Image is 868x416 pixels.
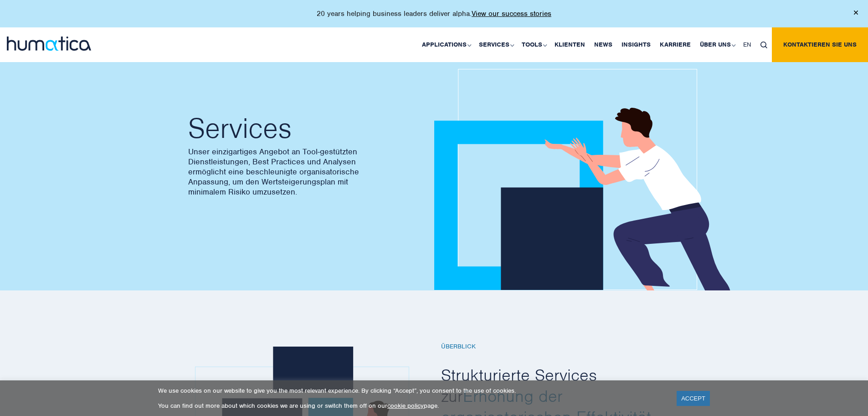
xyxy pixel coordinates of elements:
img: about_banner1 [434,69,749,290]
a: Karriere [655,27,695,62]
a: Applications [417,27,474,62]
img: logo [7,37,91,51]
a: Services [474,27,517,62]
span: EN [743,41,751,48]
img: search_icon [760,42,767,48]
a: Über uns [695,27,739,62]
a: EN [739,27,756,62]
a: View our success stories [472,9,551,18]
p: We use cookies on our website to give you the most relevant experience. By clicking “Accept”, you... [158,387,665,395]
p: 20 years helping business leaders deliver alpha. [317,9,551,18]
h2: Services [188,115,425,142]
a: Insights [617,27,655,62]
a: Klienten [550,27,590,62]
p: Unser einzigartiges Angebot an Tool-gestützten Dienstleistungen, Best Practices und Analysen ermö... [188,147,425,197]
a: Kontaktieren Sie uns [772,27,868,62]
a: Tools [517,27,550,62]
a: ACCEPT [677,391,710,406]
p: You can find out more about which cookies we are using or switch them off on our page. [158,402,665,410]
h6: Überblick [441,343,687,351]
a: cookie policy [387,402,424,410]
a: News [590,27,617,62]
